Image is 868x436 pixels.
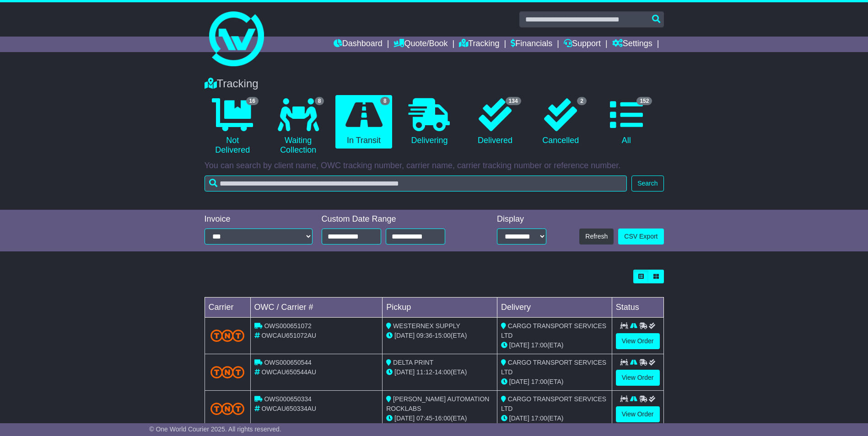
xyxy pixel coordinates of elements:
a: 16 Not Delivered [205,95,261,159]
span: CARGO TRANSPORT SERVICES LTD [501,395,606,412]
span: 17:00 [531,341,547,349]
a: Financials [511,37,552,52]
td: Delivery [497,298,612,318]
div: (ETA) [501,414,608,423]
span: 09:36 [416,332,432,339]
div: - (ETA) [386,331,493,340]
a: Delivering [401,95,458,149]
span: OWS000651072 [264,322,312,330]
div: Custom Date Range [322,214,469,224]
div: - (ETA) [386,367,493,377]
span: 16 [246,97,259,105]
p: You can search by client name, OWC tracking number, carrier name, carrier tracking number or refe... [205,161,664,171]
a: Settings [612,37,652,52]
span: [DATE] [509,341,529,349]
td: Carrier [205,298,250,318]
span: WESTERNEX SUPPLY [393,322,460,330]
button: Search [631,175,663,191]
a: 152 All [598,95,654,149]
span: OWCAU651072AU [261,332,316,339]
span: 07:45 [416,415,432,422]
a: 8 Waiting Collection [270,95,326,159]
img: TNT_Domestic.png [210,403,245,415]
span: [DATE] [394,332,415,339]
span: OWS000650544 [264,359,312,366]
span: DELTA PRINT [393,359,433,366]
td: Pickup [383,298,497,318]
a: Quote/Book [394,37,447,52]
a: Dashboard [334,37,383,52]
span: © One World Courier 2025. All rights reserved. [149,425,281,433]
div: (ETA) [501,377,608,387]
a: Tracking [459,37,499,52]
span: 16:00 [435,415,451,422]
span: CARGO TRANSPORT SERVICES LTD [501,322,606,339]
td: OWC / Carrier # [250,298,383,318]
img: TNT_Domestic.png [210,330,245,342]
span: [DATE] [394,368,415,376]
a: View Order [616,370,660,386]
span: [DATE] [509,415,529,422]
a: CSV Export [618,229,663,245]
span: OWS000650334 [264,395,312,403]
div: Invoice [205,214,313,224]
td: Status [612,298,663,318]
span: [DATE] [509,378,529,385]
span: 14:00 [435,368,451,376]
span: 11:12 [416,368,432,376]
a: 2 Cancelled [533,95,589,149]
span: 152 [636,97,652,105]
span: 2 [577,97,587,105]
span: [PERSON_NAME] AUTOMATION ROCKLABS [386,395,489,412]
button: Refresh [579,229,614,245]
a: View Order [616,406,660,422]
a: 8 In Transit [335,95,392,149]
a: View Order [616,333,660,349]
span: 8 [380,97,390,105]
span: OWCAU650544AU [261,368,316,376]
span: 15:00 [435,332,451,339]
div: - (ETA) [386,414,493,423]
a: 134 Delivered [467,95,523,149]
span: 17:00 [531,415,547,422]
a: Support [564,37,601,52]
img: TNT_Domestic.png [210,366,245,378]
span: 134 [506,97,521,105]
div: (ETA) [501,340,608,350]
span: CARGO TRANSPORT SERVICES LTD [501,359,606,376]
span: [DATE] [394,415,415,422]
span: 8 [315,97,324,105]
span: OWCAU650334AU [261,405,316,412]
div: Tracking [200,77,669,90]
span: 17:00 [531,378,547,385]
div: Display [497,214,546,224]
